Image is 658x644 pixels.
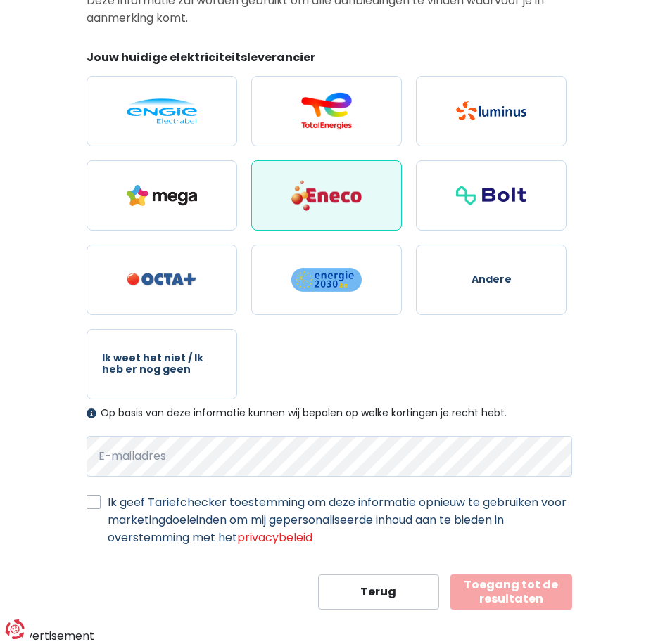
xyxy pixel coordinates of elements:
img: Mega [127,185,197,206]
img: Engie / Electrabel [127,98,197,124]
img: Bolt [456,186,526,205]
img: Octa+ [127,273,197,286]
span: Andere [472,274,512,285]
span: Ik weet het niet / Ik heb er nog geen [102,353,221,375]
img: Eneco [291,179,362,212]
img: Total Energies / Lampiris [291,92,362,130]
div: Op basis van deze informatie kunnen wij bepalen op welke kortingen je recht hebt. [87,407,572,419]
button: Toegang tot de resultaten [450,574,572,610]
img: Luminus [456,101,526,120]
img: Energie2030 [291,267,362,292]
button: Terug [318,574,440,610]
a: privacybeleid [237,529,312,546]
label: Ik geef Tariefchecker toestemming om deze informatie opnieuw te gebruiken voor marketingdoeleinde... [108,494,572,546]
legend: Jouw huidige elektriciteitsleverancier [87,49,572,71]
